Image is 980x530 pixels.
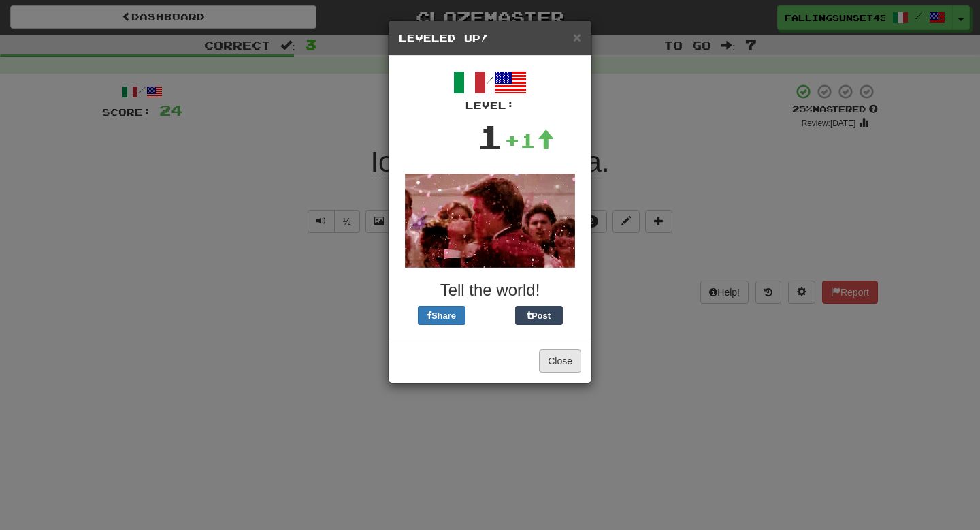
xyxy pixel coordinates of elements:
[405,174,575,268] img: kevin-bacon-45c228efc3db0f333faed3a78f19b6d7c867765aaadacaa7c55ae667c030a76f.gif
[399,281,581,299] h3: Tell the world!
[515,306,563,325] button: Post
[573,29,581,45] span: ×
[399,99,581,112] div: Level:
[399,66,581,112] div: /
[539,349,581,373] button: Close
[399,31,581,45] h5: Leveled Up!
[418,306,465,325] button: Share
[573,30,581,44] button: Close
[476,112,504,160] div: 1
[504,127,555,154] div: +1
[465,306,515,325] iframe: X Post Button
